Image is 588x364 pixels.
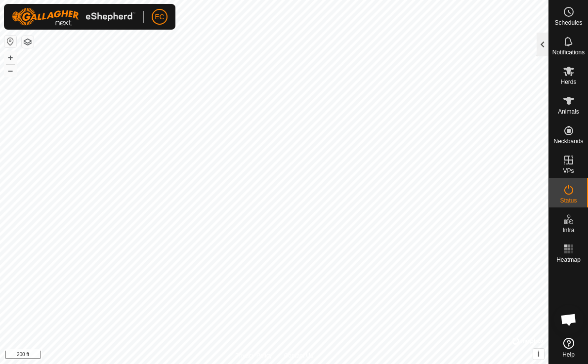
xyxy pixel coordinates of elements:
[552,49,585,55] span: Notifications
[4,52,16,64] button: +
[560,79,576,85] span: Herds
[554,305,584,334] div: Open chat
[553,138,583,144] span: Neckbands
[549,334,588,362] a: Help
[558,109,579,115] span: Animals
[562,227,574,233] span: Infra
[554,20,582,26] span: Schedules
[563,168,574,174] span: VPs
[556,257,581,263] span: Heatmap
[284,351,313,360] a: Contact Us
[22,36,34,48] button: Map Layers
[538,350,540,358] span: i
[4,36,16,47] button: Reset Map
[560,198,577,203] span: Status
[562,352,575,358] span: Help
[12,8,135,26] img: Gallagher Logo
[235,351,272,360] a: Privacy Policy
[4,65,16,77] button: –
[155,12,164,22] span: EC
[533,349,544,360] button: i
